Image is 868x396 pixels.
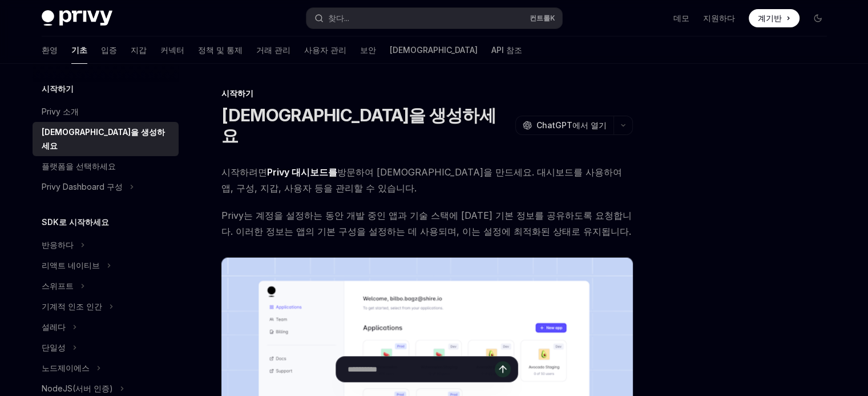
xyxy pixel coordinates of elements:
a: 보안 [360,36,376,64]
a: API 참조 [491,36,522,64]
font: SDK로 시작하세요 [42,217,109,227]
font: 정책 및 통제 [198,45,243,55]
font: Privy 대시보드를 [267,166,337,178]
font: Privy Dashboard 구성 [42,182,123,191]
font: 방문하여 [DEMOGRAPHIC_DATA]을 만드세요. 대시보드를 사용하여 앱, 구성, 지갑, 사용자 등을 관리할 수 있습니다. [221,166,622,194]
font: API 참조 [491,45,522,55]
font: 커넥터 [160,45,184,55]
font: 지갑 [131,45,147,55]
img: 어두운 로고 [42,10,112,26]
font: 플랫폼을 선택하세요 [42,161,116,171]
font: 노드제이에스 [42,363,90,373]
font: K [550,14,555,22]
a: 지갑 [131,36,147,64]
font: 시작하려면 [221,166,267,178]
font: 스위프트 [42,281,74,291]
button: 다크 모드 전환 [809,9,827,27]
font: 시작하기 [221,88,253,98]
font: 컨트롤 [530,14,550,22]
a: 커넥터 [160,36,184,64]
font: 환영 [42,45,58,55]
font: 찾다... [328,13,349,23]
font: [DEMOGRAPHIC_DATA]을 생성하세요 [42,127,165,150]
button: 메시지 보내기 [495,361,511,377]
font: [DEMOGRAPHIC_DATA]을 생성하세요 [221,105,496,146]
font: ChatGPT에서 열기 [536,120,607,130]
font: 지원하다 [703,13,735,23]
a: [DEMOGRAPHIC_DATA]을 생성하세요 [33,122,179,156]
a: 정책 및 통제 [198,36,243,64]
font: 입증 [101,45,117,55]
a: Privy 대시보드를 [267,166,337,178]
font: 데모 [673,13,689,23]
font: 단일성 [42,342,66,352]
font: 반응하다 [42,240,74,250]
font: 기계적 인조 인간 [42,301,102,311]
button: ChatGPT에서 열기 [515,116,613,135]
font: 계기반 [758,13,782,23]
font: 기초 [71,45,87,55]
font: [DEMOGRAPHIC_DATA] [390,45,478,55]
font: 보안 [360,45,376,55]
font: 거래 관리 [256,45,290,55]
font: Privy 소개 [42,107,79,116]
a: 환영 [42,36,58,64]
a: [DEMOGRAPHIC_DATA] [390,36,478,64]
font: 시작하기 [42,84,74,93]
font: 설레다 [42,322,66,332]
font: NodeJS(서버 인증) [42,383,113,393]
a: 플랫폼을 선택하세요 [33,156,179,177]
a: 계기반 [749,9,800,27]
a: 입증 [101,36,117,64]
a: Privy 소개 [33,101,179,122]
a: 데모 [673,13,689,24]
a: 사용자 관리 [304,36,346,64]
font: 사용자 관리 [304,45,346,55]
button: 찾다...컨트롤K [306,8,562,28]
font: 리액트 네이티브 [42,260,100,270]
a: 거래 관리 [256,36,290,64]
font: Privy는 계정을 설정하는 동안 개발 중인 앱과 기술 스택에 [DATE] 기본 정보를 공유하도록 요청합니다. 이러한 정보는 앱의 기본 구성을 설정하는 데 사용되며, 이는 설... [221,210,632,237]
a: 지원하다 [703,13,735,24]
a: 기초 [71,36,87,64]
